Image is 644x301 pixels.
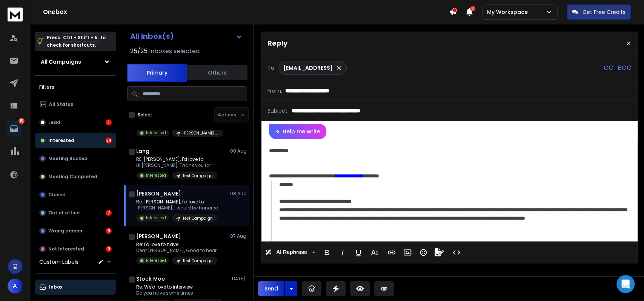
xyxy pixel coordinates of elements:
[35,280,116,295] button: Inbox
[48,138,74,144] p: Interested
[136,156,217,162] p: RE: [PERSON_NAME], I'd love to
[183,215,213,221] p: Test Campaign
[35,82,116,92] h3: Filters
[127,64,187,82] button: Primary
[146,173,166,178] p: Interested
[267,87,282,95] p: From:
[136,147,149,155] h1: Lang
[48,192,66,198] p: Closed
[49,101,73,107] p: All Status
[48,210,80,216] p: Out of office
[41,58,81,66] h1: All Campaigns
[230,276,247,282] p: [DATE]
[183,173,213,179] p: Test Campaign
[35,169,116,184] button: Meeting Completed
[18,118,25,124] p: 60
[106,228,112,234] div: 9
[35,241,116,257] button: Not Interested9
[283,64,333,72] p: [EMAIL_ADDRESS]
[432,245,446,260] button: Signature
[230,191,247,197] p: 08 Aug
[106,210,112,216] div: 7
[136,199,218,205] p: Re: [PERSON_NAME], I'd love to
[48,119,60,125] p: Lead
[35,205,116,220] button: Out of office7
[138,112,152,118] label: Select
[47,34,106,49] p: Press to check for shortcuts.
[384,245,399,260] button: Insert Link (Ctrl+K)
[43,8,449,17] h1: Onebox
[62,33,98,42] span: Ctrl + Shift + k
[367,245,381,260] button: More Text
[269,124,326,139] button: Help me write
[136,290,223,296] p: Do you have some times
[616,275,635,293] div: Open Intercom Messenger
[35,115,116,130] button: Lead1
[275,249,309,255] span: AI Rephrase
[258,281,284,296] button: Send
[35,187,116,202] button: Closed
[136,275,165,283] h1: Stock Moe
[48,246,84,252] p: Not Interested
[35,97,116,112] button: All Status
[48,156,88,162] p: Meeting Booked
[136,190,181,197] h1: [PERSON_NAME]
[136,248,217,254] p: Dear [PERSON_NAME], Good to hear
[604,63,613,72] p: CC
[136,284,223,290] p: Re: We'd love to interview
[267,107,289,115] p: Subject:
[470,6,475,11] span: 7
[130,47,148,56] span: 25 / 25
[106,246,112,252] div: 9
[106,138,112,144] div: 34
[149,47,200,56] h3: Inboxes selected
[136,162,217,168] p: Hi [PERSON_NAME], Thank you for
[230,148,247,154] p: 08 Aug
[48,174,97,180] p: Meeting Completed
[146,258,166,263] p: Interested
[39,258,78,266] h3: Custom Labels
[8,278,23,293] button: A
[183,130,219,136] p: [PERSON_NAME] Podcast
[400,245,415,260] button: Insert Image (Ctrl+P)
[583,8,626,16] p: Get Free Credits
[35,54,116,69] button: All Campaigns
[320,245,334,260] button: Bold (Ctrl+B)
[351,245,366,260] button: Underline (Ctrl+U)
[130,32,174,40] h1: All Inbox(s)
[487,8,531,16] p: My Workspace
[618,63,632,72] p: BCC
[335,245,350,260] button: Italic (Ctrl+I)
[416,245,430,260] button: Emoticons
[183,258,213,264] p: Test Campaign
[264,245,317,260] button: AI Rephrase
[187,64,247,81] button: Others
[35,133,116,148] button: Interested34
[146,215,166,221] p: Interested
[267,64,275,72] p: To:
[136,241,217,248] p: Re: I'd love to have
[267,38,287,49] p: Reply
[49,284,62,290] p: Inbox
[48,228,82,234] p: Wrong person
[106,119,112,125] div: 1
[124,29,249,44] button: All Inbox(s)
[35,223,116,238] button: Wrong person9
[567,5,631,20] button: Get Free Credits
[136,205,218,211] p: [PERSON_NAME], I would be honored
[8,8,23,21] img: logo
[6,121,22,136] a: 60
[146,130,166,136] p: Interested
[449,245,464,260] button: Code View
[35,151,116,166] button: Meeting Booked
[230,233,247,239] p: 07 Aug
[136,232,181,240] h1: [PERSON_NAME]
